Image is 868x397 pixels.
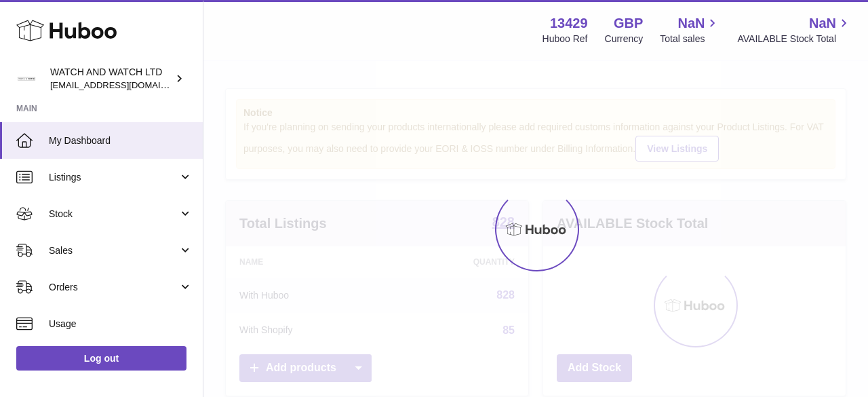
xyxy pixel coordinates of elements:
[660,14,720,45] a: NaN Total sales
[737,33,852,45] span: AVAILABLE Stock Total
[49,244,178,257] span: Sales
[50,79,199,90] span: [EMAIL_ADDRESS][DOMAIN_NAME]
[605,33,644,45] div: Currency
[677,14,705,33] span: NaN
[660,33,720,45] span: Total sales
[809,14,836,33] span: NaN
[49,318,193,330] span: Usage
[49,171,178,184] span: Listings
[737,14,852,45] a: NaN AVAILABLE Stock Total
[614,14,643,33] strong: GBP
[49,208,178,221] span: Stock
[16,346,186,371] a: Log out
[550,14,588,33] strong: 13429
[16,69,37,89] img: internalAdmin-13429@internal.huboo.com
[49,134,193,147] span: My Dashboard
[50,66,172,92] div: WATCH AND WATCH LTD
[49,281,178,294] span: Orders
[542,33,588,45] div: Huboo Ref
